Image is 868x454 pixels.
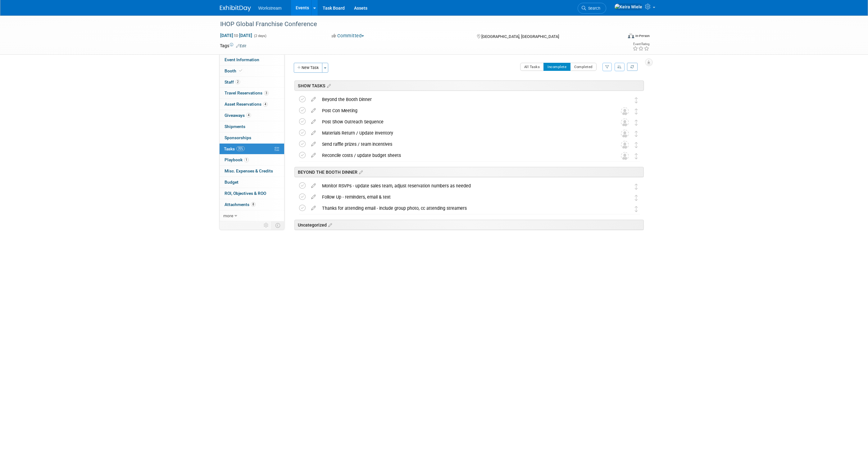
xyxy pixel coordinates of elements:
[220,132,284,143] a: Sponsorships
[263,102,268,107] span: 4
[621,152,629,160] img: Unassigned
[308,183,319,189] a: edit
[294,167,644,177] div: BEYOND THE BOOTH DINNER
[225,168,273,173] span: Misc. Expenses & Credits
[627,63,638,71] a: Refresh
[325,82,331,89] a: Edit sections
[220,77,284,88] a: Staff2
[220,54,284,65] a: Event Information
[264,91,269,95] span: 3
[319,128,608,138] div: Materials Return / Update inventory
[319,150,608,161] div: Reconcile costs / update budget sheets
[223,213,233,218] span: more
[329,33,366,39] button: Committed
[225,124,245,129] span: Shipments
[357,169,363,175] a: Edit sections
[578,3,606,14] a: Search
[225,102,268,107] span: Asset Reservations
[253,34,266,38] span: (2 days)
[481,34,559,39] span: [GEOGRAPHIC_DATA], [GEOGRAPHIC_DATA]
[220,154,284,165] a: Playbook1
[635,206,638,212] i: Move task
[218,19,613,30] div: IHOP Global Franchise Conference
[308,153,319,158] a: edit
[239,69,242,72] i: Booth reservation complete
[621,182,629,190] img: Keira Wiele
[621,96,629,104] img: Keira Wiele
[225,157,249,162] span: Playbook
[220,121,284,132] a: Shipments
[220,66,284,76] a: Booth
[319,181,608,191] div: Monitor RSVPs - update sales team, adjust reservation numbers as needed
[319,117,608,127] div: Post Show Outreach Sequence
[621,205,629,213] img: Keira Wiele
[233,33,239,38] span: to
[225,191,266,196] span: ROI, Objectives & ROO
[308,108,319,113] a: edit
[635,97,638,103] i: Move task
[294,63,322,73] button: New Task
[635,142,638,148] i: Move task
[308,97,319,102] a: edit
[586,32,650,42] div: Event Format
[225,90,269,95] span: Travel Reservations
[621,118,629,126] img: Unassigned
[635,108,638,114] i: Move task
[244,158,249,162] span: 1
[621,141,629,149] img: Unassigned
[220,166,284,177] a: Misc. Expenses & Credits
[225,68,243,73] span: Booth
[294,220,644,230] div: Uncategorized
[220,99,284,110] a: Asset Reservations4
[220,177,284,188] a: Budget
[294,80,644,91] div: SHOW TASKS
[319,105,608,116] div: Post Con Meeting
[570,63,597,71] button: Completed
[220,188,284,199] a: ROI, Objectives & ROO
[220,5,251,11] img: ExhibitDay
[319,192,608,202] div: Follow Up - reminders, email & text
[220,144,284,154] a: Tasks70%
[628,33,634,38] img: Format-Inperson.png
[308,141,319,147] a: edit
[633,43,649,46] div: Event Rating
[261,221,272,229] td: Personalize Event Tab Strip
[635,195,638,201] i: Move task
[586,6,600,11] span: Search
[271,221,284,229] td: Toggle Event Tabs
[225,113,251,118] span: Giveaways
[225,57,259,62] span: Event Information
[220,199,284,210] a: Attachments8
[225,202,256,207] span: Attachments
[327,222,332,228] a: Edit sections
[635,34,650,38] div: In-Person
[543,63,570,71] button: Incomplete
[251,202,256,207] span: 8
[635,184,638,190] i: Move task
[308,205,319,211] a: edit
[319,139,608,149] div: Send raffle prizes / team incentives
[225,80,240,85] span: Staff
[614,3,643,10] img: Keira Wiele
[621,194,629,202] img: Keira Wiele
[308,119,319,125] a: edit
[621,130,629,138] img: Unassigned
[621,107,629,115] img: Unassigned
[236,44,246,48] a: Edit
[258,6,282,11] span: Workstream
[220,110,284,121] a: Giveaways4
[224,146,245,151] span: Tasks
[236,146,245,151] span: 70%
[308,130,319,136] a: edit
[319,203,608,213] div: Thanks for attending email - include group photo, cc attending streamers
[235,80,240,84] span: 2
[225,180,239,185] span: Budget
[220,43,246,49] td: Tags
[220,33,252,38] span: [DATE] [DATE]
[319,94,608,105] div: Beyond the Booth Dinner
[225,135,251,140] span: Sponsorships
[220,210,284,221] a: more
[635,153,638,159] i: Move task
[635,120,638,126] i: Move task
[220,88,284,99] a: Travel Reservations3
